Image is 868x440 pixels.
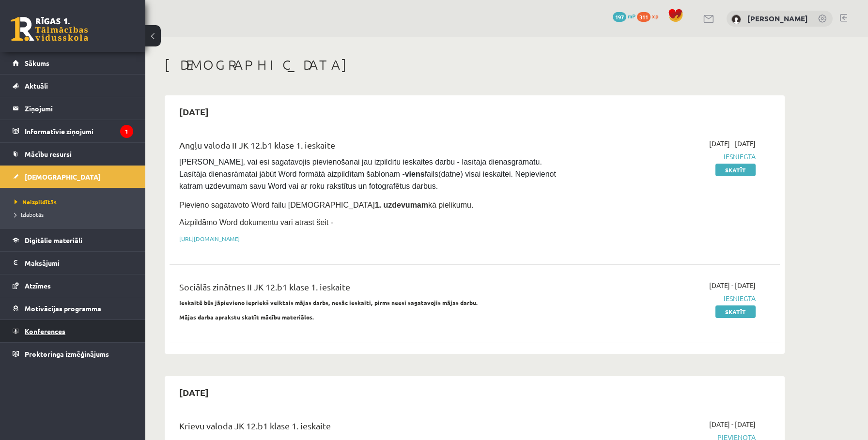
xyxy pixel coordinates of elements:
a: Neizpildītās [15,197,136,206]
span: Iesniegta [573,293,756,303]
a: [PERSON_NAME] [747,14,808,23]
a: Rīgas 1. Tālmācības vidusskola [11,17,88,41]
span: mP [628,12,635,20]
span: Sākums [25,59,49,67]
span: Motivācijas programma [25,304,101,313]
span: Aktuāli [25,81,48,90]
span: Atzīmes [25,281,51,290]
span: Pievieno sagatavoto Word failu [DEMOGRAPHIC_DATA] kā pielikumu. [179,201,473,209]
a: Konferences [13,320,133,342]
a: Skatīt [715,164,756,176]
span: Mācību resursi [25,150,72,158]
span: Izlabotās [15,211,44,218]
a: Skatīt [715,305,756,318]
div: Sociālās zinātnes II JK 12.b1 klase 1. ieskaite [179,280,558,298]
span: Iesniegta [573,152,756,162]
a: Proktoringa izmēģinājums [13,343,133,365]
strong: Ieskaitē būs jāpievieno iepriekš veiktais mājas darbs, nesāc ieskaiti, pirms neesi sagatavojis mā... [179,299,478,306]
a: Aktuāli [13,75,133,97]
a: Sākums [13,52,133,74]
span: Aizpildāmo Word dokumentu vari atrast šeit - [179,218,333,227]
a: Atzīmes [13,274,133,297]
span: 311 [637,12,651,22]
strong: 1. uzdevumam [375,201,428,209]
legend: Informatīvie ziņojumi [25,120,133,142]
a: Informatīvie ziņojumi1 [13,120,133,142]
span: Neizpildītās [15,198,57,206]
span: Konferences [25,327,65,335]
span: xp [652,12,658,20]
span: [DATE] - [DATE] [709,138,756,149]
img: Madars Fiļencovs [731,15,741,24]
strong: viens [405,170,425,178]
a: Motivācijas programma [13,297,133,319]
h1: [DEMOGRAPHIC_DATA] [165,57,785,73]
span: [PERSON_NAME], vai esi sagatavojis pievienošanai jau izpildītu ieskaites darbu - lasītāja dienasg... [179,158,558,190]
a: Maksājumi [13,252,133,274]
i: 1 [120,125,133,138]
a: Mācību resursi [13,143,133,165]
a: 311 xp [637,12,663,20]
span: 197 [613,12,626,22]
a: [URL][DOMAIN_NAME] [179,235,240,243]
a: 197 mP [613,12,635,20]
div: Krievu valoda JK 12.b1 klase 1. ieskaite [179,419,558,437]
h2: [DATE] [170,100,218,123]
a: Izlabotās [15,210,136,219]
a: [DEMOGRAPHIC_DATA] [13,166,133,188]
span: Proktoringa izmēģinājums [25,349,109,358]
strong: Mājas darba aprakstu skatīt mācību materiālos. [179,313,314,321]
span: Digitālie materiāli [25,236,82,244]
span: [DATE] - [DATE] [709,280,756,290]
legend: Ziņojumi [25,97,133,120]
a: Ziņojumi [13,97,133,120]
legend: Maksājumi [25,252,133,274]
h2: [DATE] [170,381,218,404]
span: [DEMOGRAPHIC_DATA] [25,172,101,181]
span: [DATE] - [DATE] [709,419,756,429]
div: Angļu valoda II JK 12.b1 klase 1. ieskaite [179,138,558,156]
a: Digitālie materiāli [13,229,133,251]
